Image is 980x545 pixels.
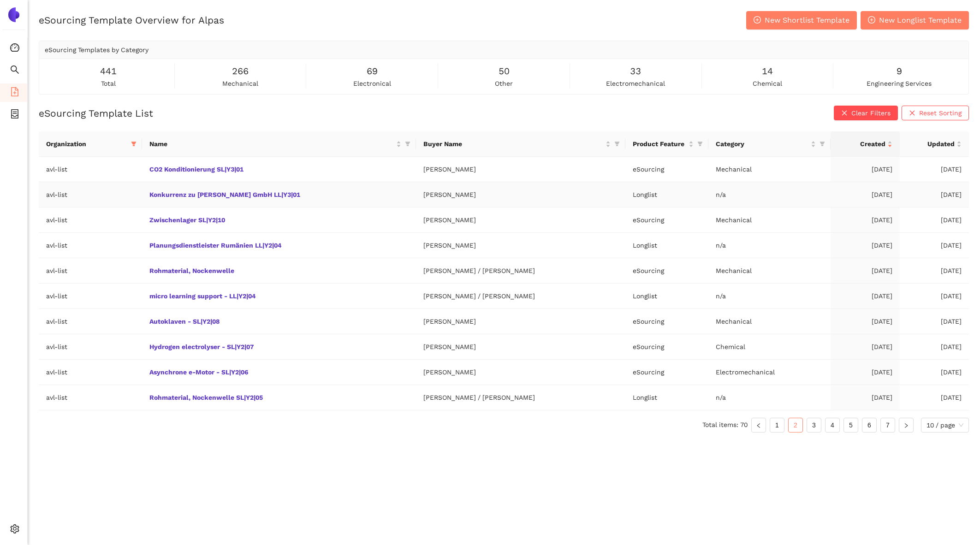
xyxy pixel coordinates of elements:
span: Name [149,139,395,149]
td: n/a [708,233,831,258]
td: Mechanical [708,207,831,233]
td: [PERSON_NAME] / [PERSON_NAME] [416,284,625,309]
a: 7 [881,418,895,432]
span: Organization [46,139,127,149]
td: Mechanical [708,309,831,334]
td: [DATE] [831,207,900,233]
a: 1 [770,418,784,432]
span: search [10,62,19,80]
td: [DATE] [900,207,969,233]
a: 6 [862,418,876,432]
td: n/a [708,385,831,410]
td: [PERSON_NAME] / [PERSON_NAME] [416,258,625,284]
td: [DATE] [900,334,969,360]
span: engineering services [867,78,932,89]
td: [DATE] [900,284,969,309]
span: 14 [762,64,773,78]
span: filter [129,137,138,151]
td: avl-list [39,207,142,233]
span: filter [697,141,703,147]
span: 441 [100,64,117,78]
span: other [495,78,513,89]
td: [DATE] [900,385,969,410]
td: eSourcing [625,207,708,233]
th: this column's title is Updated,this column is sortable [900,131,969,157]
td: n/a [708,182,831,207]
button: closeClear Filters [834,106,898,120]
td: avl-list [39,182,142,207]
td: Longlist [625,233,708,258]
td: eSourcing [625,309,708,334]
span: file-add [10,84,19,102]
span: Updated [907,139,955,149]
span: filter [405,141,410,147]
li: 7 [880,418,895,432]
td: [DATE] [900,309,969,334]
td: [DATE] [831,385,900,410]
span: filter [614,141,620,147]
th: this column's title is Buyer Name,this column is sortable [416,131,625,157]
td: avl-list [39,233,142,258]
li: 4 [825,418,840,432]
span: setting [10,521,19,539]
span: right [903,423,909,428]
span: close [841,110,848,117]
button: plus-circleNew Longlist Template [861,11,969,30]
div: Page Size [921,418,969,432]
td: [DATE] [900,258,969,284]
td: [PERSON_NAME] [416,334,625,360]
td: [DATE] [831,182,900,207]
td: eSourcing [625,360,708,385]
td: [DATE] [831,258,900,284]
span: container [10,106,19,124]
td: eSourcing [625,157,708,182]
th: this column's title is Category,this column is sortable [708,131,831,157]
td: avl-list [39,309,142,334]
span: 50 [499,64,510,78]
td: [PERSON_NAME] [416,233,625,258]
span: 10 / page [927,418,963,432]
td: [DATE] [831,284,900,309]
span: filter [695,137,705,151]
span: Category [716,139,809,149]
span: filter [820,141,825,147]
span: dashboard [10,40,19,58]
img: Logo [6,7,21,22]
span: left [756,423,761,428]
a: 4 [826,418,839,432]
td: [DATE] [831,157,900,182]
button: closeReset Sorting [902,106,969,120]
span: close [909,110,915,117]
td: n/a [708,284,831,309]
td: Chemical [708,334,831,360]
span: 33 [630,64,641,78]
td: [DATE] [900,360,969,385]
td: eSourcing [625,258,708,284]
span: filter [131,141,137,147]
span: 266 [232,64,249,78]
span: electromechanical [606,78,665,89]
h2: eSourcing Template Overview for Alpas [39,13,224,27]
td: Mechanical [708,258,831,284]
span: Created [838,139,885,149]
span: New Shortlist Template [765,14,849,26]
span: filter [612,137,622,151]
td: [PERSON_NAME] [416,360,625,385]
td: Longlist [625,182,708,207]
span: plus-circle [754,16,761,25]
span: 9 [897,64,902,78]
td: avl-list [39,157,142,182]
li: 3 [807,418,821,432]
td: [DATE] [900,157,969,182]
td: Longlist [625,385,708,410]
span: Buyer Name [423,139,604,149]
td: avl-list [39,284,142,309]
th: this column's title is Name,this column is sortable [142,131,416,157]
td: Mechanical [708,157,831,182]
span: eSourcing Templates by Category [45,46,148,53]
a: 3 [807,418,821,432]
span: New Longlist Template [879,14,962,26]
td: avl-list [39,385,142,410]
span: chemical [753,78,782,89]
li: 2 [788,418,803,432]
